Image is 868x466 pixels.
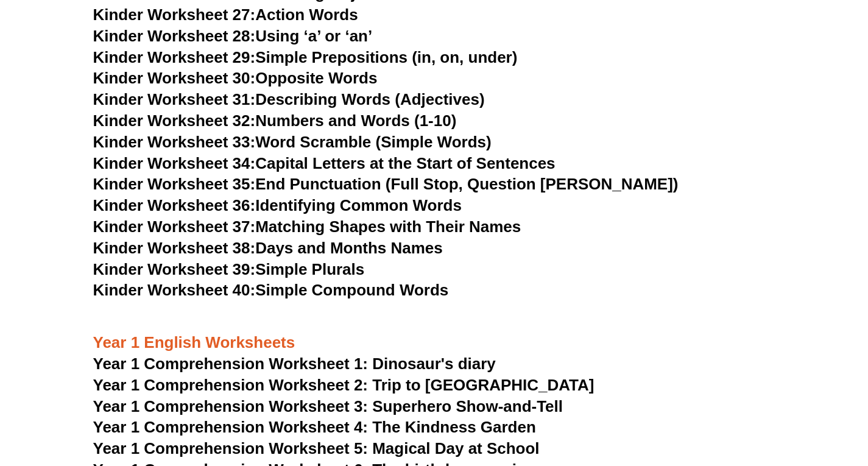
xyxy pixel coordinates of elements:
span: Kinder Worksheet 40: [93,281,256,299]
a: Kinder Worksheet 40:Simple Compound Words [93,281,449,299]
a: Kinder Worksheet 28:Using ‘a’ or ‘an’ [93,27,373,45]
span: Kinder Worksheet 36: [93,196,256,214]
span: Kinder Worksheet 39: [93,260,256,278]
span: Kinder Worksheet 38: [93,239,256,257]
span: Kinder Worksheet 33: [93,133,256,151]
a: Kinder Worksheet 35:End Punctuation (Full Stop, Question [PERSON_NAME]) [93,175,679,193]
iframe: Chat Widget [665,328,868,466]
a: Year 1 Comprehension Worksheet 3: Superhero Show-and-Tell [93,397,563,415]
a: Kinder Worksheet 37:Matching Shapes with Their Names [93,217,521,236]
a: Kinder Worksheet 31:Describing Words (Adjectives) [93,90,485,108]
a: Kinder Worksheet 39:Simple Plurals [93,260,365,278]
span: Kinder Worksheet 27: [93,5,256,24]
a: Year 1 Comprehension Worksheet 2: Trip to [GEOGRAPHIC_DATA] [93,376,595,394]
span: Kinder Worksheet 32: [93,111,256,130]
a: Kinder Worksheet 36:Identifying Common Words [93,196,462,214]
a: Year 1 Comprehension Worksheet 5: Magical Day at School [93,439,540,457]
span: Kinder Worksheet 34: [93,154,256,172]
span: Kinder Worksheet 28: [93,27,256,45]
a: Kinder Worksheet 32:Numbers and Words (1-10) [93,111,457,130]
a: Year 1 Comprehension Worksheet 1: Dinosaur's diary [93,355,496,373]
span: Kinder Worksheet 29: [93,48,256,66]
span: Kinder Worksheet 30: [93,69,256,87]
span: Kinder Worksheet 37: [93,217,256,236]
span: Kinder Worksheet 35: [93,175,256,193]
a: Kinder Worksheet 38:Days and Months Names [93,239,443,257]
span: Kinder Worksheet 31: [93,90,256,108]
a: Year 1 Comprehension Worksheet 4: The Kindness Garden [93,418,536,436]
a: Kinder Worksheet 27:Action Words [93,5,358,24]
h3: Year 1 English Worksheets [93,333,775,353]
a: Kinder Worksheet 34:Capital Letters at the Start of Sentences [93,154,556,172]
a: Kinder Worksheet 33:Word Scramble (Simple Words) [93,133,492,151]
a: Kinder Worksheet 30:Opposite Words [93,69,378,87]
a: Kinder Worksheet 29:Simple Prepositions (in, on, under) [93,48,518,66]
